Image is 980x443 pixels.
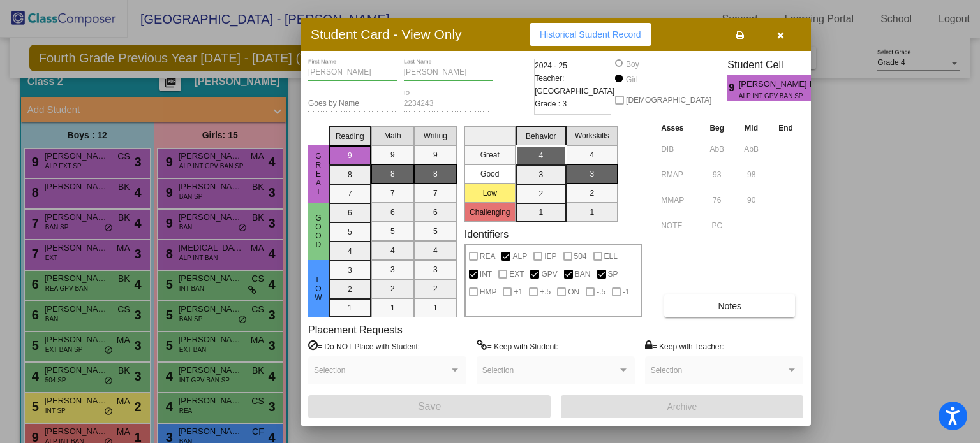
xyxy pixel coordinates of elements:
[313,152,324,196] span: Great
[568,284,579,300] span: ON
[664,294,795,317] button: Notes
[480,266,492,282] span: INT
[308,324,403,336] label: Placement Requests
[574,249,587,264] span: 504
[739,91,801,101] span: ALP INT GPV BAN SP
[313,214,324,249] span: Good
[480,284,497,300] span: HMP
[313,275,324,302] span: Low
[540,29,641,40] span: Historical Student Record
[535,59,567,72] span: 2024 - 25
[667,402,697,412] span: Archive
[810,78,828,91] span: MA
[418,401,441,412] span: Save
[509,266,524,282] span: EXT
[535,98,567,110] span: Grade : 3
[623,284,630,300] span: -1
[658,121,699,135] th: Asses
[514,284,523,300] span: +1
[512,249,527,264] span: ALP
[575,266,591,282] span: BAN
[308,340,420,352] label: = Do NOT Place with Student:
[626,92,711,108] span: [DEMOGRAPHIC_DATA]
[535,72,614,98] span: Teacher: [GEOGRAPHIC_DATA]
[625,74,638,85] div: Girl
[699,121,734,135] th: Beg
[311,26,462,42] h3: Student Card - View Only
[608,266,618,282] span: SP
[718,301,741,311] span: Notes
[604,249,618,264] span: ELL
[540,284,551,300] span: +.5
[661,216,696,235] input: assessment
[734,121,768,135] th: Mid
[541,266,557,282] span: GPV
[308,395,551,418] button: Save
[661,165,696,184] input: assessment
[544,249,556,264] span: IEP
[727,59,838,71] h3: Student Cell
[561,395,803,418] button: Archive
[727,80,738,96] span: 9
[480,249,496,264] span: REA
[477,340,558,352] label: = Keep with Student:
[625,59,639,70] div: Boy
[464,228,509,240] label: Identifiers
[597,284,605,300] span: -.5
[661,191,696,210] input: assessment
[308,99,397,108] input: goes by name
[404,99,493,108] input: Enter ID
[645,340,724,352] label: = Keep with Teacher:
[530,23,651,46] button: Historical Student Record
[739,78,810,91] span: [PERSON_NAME]
[661,140,696,159] input: assessment
[768,121,803,135] th: End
